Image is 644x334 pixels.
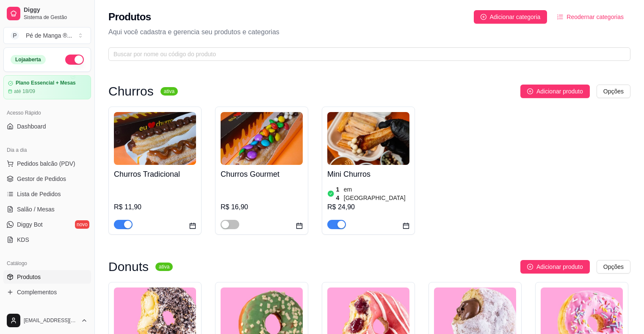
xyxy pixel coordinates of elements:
[11,31,19,40] span: P
[3,233,91,246] a: KDS
[3,310,91,331] button: [EMAIL_ADDRESS][DOMAIN_NAME]
[17,288,57,296] span: Complementos
[327,168,409,180] h4: Mini Churros
[3,285,91,299] a: Complementos
[3,75,91,99] a: Plano Essencial + Mesasaté 18/09
[3,257,91,270] div: Catálogo
[24,317,77,324] span: [EMAIL_ADDRESS][DOMAIN_NAME]
[108,86,154,96] h3: Churros
[113,49,619,59] input: Buscar por nome ou código do produto
[3,187,91,201] a: Lista de Pedidos
[17,122,46,131] span: Dashboard
[567,12,624,22] span: Reodernar categorias
[108,10,151,24] h2: Produtos
[603,87,624,96] span: Opções
[17,205,55,214] span: Salão / Mesas
[3,172,91,186] a: Gestor de Pedidos
[481,14,486,20] span: plus-circle
[24,14,88,21] span: Sistema de Gestão
[327,202,409,212] div: R$ 24,90
[14,88,35,95] article: até 18/09
[3,203,91,216] a: Salão / Mesas
[114,168,196,180] h4: Churros Tradicional
[17,175,66,183] span: Gestor de Pedidos
[403,222,409,229] span: calendar
[344,185,409,202] article: em [GEOGRAPHIC_DATA]
[520,85,590,98] button: Adicionar produto
[155,263,173,271] sup: ativa
[17,273,41,281] span: Produtos
[536,87,583,96] span: Adicionar produto
[603,262,624,271] span: Opções
[336,185,342,202] article: 14
[296,222,303,229] span: calendar
[221,202,303,212] div: R$ 16,90
[17,159,75,168] span: Pedidos balcão (PDV)
[327,112,409,165] img: product-image
[520,260,590,274] button: Adicionar produto
[3,106,91,120] div: Acesso Rápido
[108,27,630,37] p: Aqui você cadastra e gerencia seu produtos e categorias
[65,55,84,65] button: Alterar Status
[16,80,76,86] article: Plano Essencial + Mesas
[536,262,583,271] span: Adicionar produto
[3,3,91,24] a: DiggySistema de Gestão
[527,88,533,94] span: plus-circle
[160,87,178,96] sup: ativa
[527,264,533,270] span: plus-circle
[114,112,196,165] img: product-image
[3,27,91,44] button: Select a team
[3,157,91,170] button: Pedidos balcão (PDV)
[26,31,72,40] div: Pé de Manga ® ...
[3,143,91,157] div: Dia a dia
[108,262,149,272] h3: Donuts
[557,14,563,20] span: ordered-list
[17,220,43,229] span: Diggy Bot
[221,112,303,165] img: product-image
[597,260,630,274] button: Opções
[474,10,547,24] button: Adicionar categoria
[3,120,91,133] a: Dashboard
[17,190,61,198] span: Lista de Pedidos
[221,168,303,180] h4: Churros Gourmet
[3,270,91,284] a: Produtos
[597,85,630,98] button: Opções
[24,6,88,14] span: Diggy
[11,55,46,64] div: Loja aberta
[3,218,91,231] a: Diggy Botnovo
[189,222,196,229] span: calendar
[550,10,630,24] button: Reodernar categorias
[17,235,29,244] span: KDS
[114,202,196,212] div: R$ 11,90
[490,12,541,22] span: Adicionar categoria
